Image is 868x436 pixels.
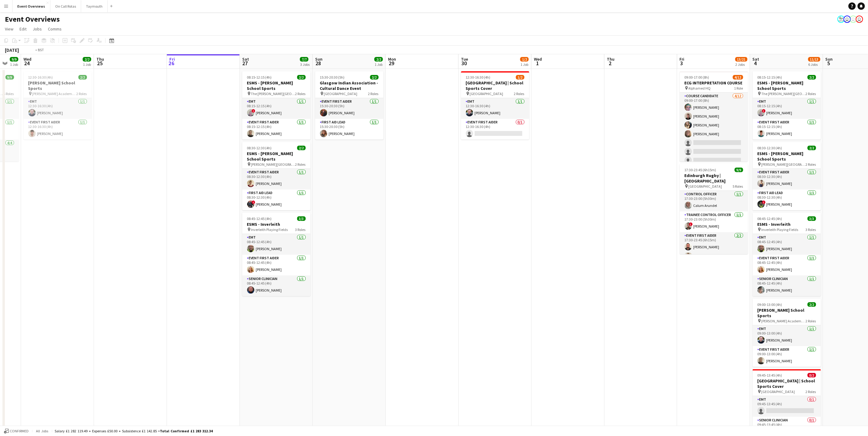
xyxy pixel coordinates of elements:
span: Confirmed [10,429,29,433]
app-user-avatar: Operations Team [856,16,863,23]
span: All jobs [35,429,49,433]
span: View [5,26,13,32]
span: Edit [20,26,27,32]
button: Confirmed [3,428,30,434]
a: Edit [17,25,29,33]
a: View [2,25,16,33]
h1: Event Overviews [5,15,60,24]
a: Comms [45,25,64,33]
a: Jobs [30,25,44,33]
span: Total Confirmed £1 283 312.34 [160,429,213,433]
button: Event Overviews [13,0,50,12]
app-user-avatar: Operations Manager [837,16,845,23]
div: [DATE] [5,47,19,53]
span: Jobs [33,26,42,32]
div: Salary £1 282 119.49 + Expenses £50.00 + Subsistence £1 142.85 = [55,429,213,433]
button: On Call Rotas [50,0,81,12]
app-user-avatar: Operations Team [850,16,857,23]
div: BST [38,48,44,52]
app-user-avatar: Operations Team [844,16,851,23]
button: Taymouth [81,0,108,12]
span: Comms [48,26,62,32]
